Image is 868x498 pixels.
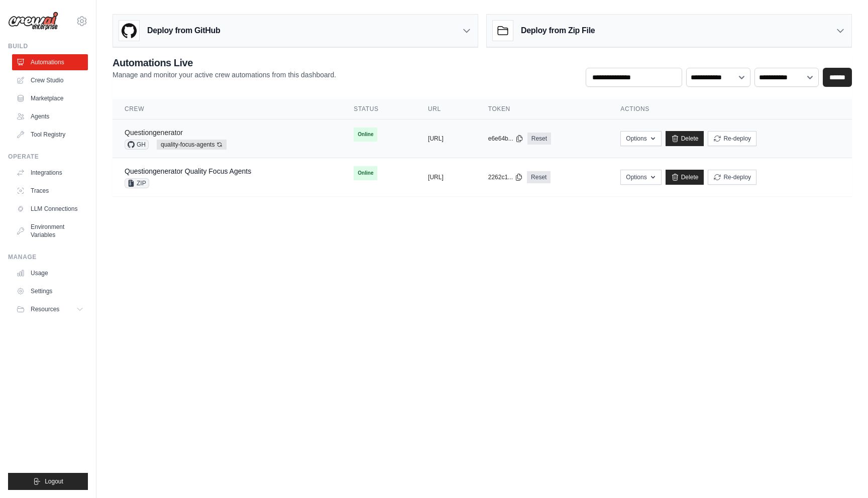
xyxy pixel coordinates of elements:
th: Token [476,99,609,119]
span: GH [125,140,149,150]
a: Traces [12,183,88,199]
button: Resources [12,301,88,317]
th: Crew [113,99,342,119]
span: Online [354,166,377,180]
a: Questiongenerator Quality Focus Agents [125,167,251,175]
span: Online [354,128,377,142]
a: Automations [12,54,88,70]
a: Agents [12,108,88,125]
a: Tool Registry [12,127,88,143]
span: quality-focus-agents [157,140,227,150]
th: Status [342,99,416,119]
a: Integrations [12,165,88,181]
h3: Deploy from Zip File [521,25,595,37]
a: Crew Studio [12,72,88,88]
th: Actions [608,99,852,119]
th: URL [416,99,476,119]
span: Logout [45,477,63,485]
p: Manage and monitor your active crew automations from this dashboard. [113,70,336,80]
button: Options [620,131,661,146]
div: Operate [8,153,88,161]
iframe: Chat Widget [818,450,868,498]
button: Re-deploy [708,170,756,185]
a: Delete [666,170,704,185]
a: Reset [527,133,551,145]
button: 2262c1... [488,173,523,181]
a: Settings [12,283,88,299]
img: GitHub Logo [119,21,139,41]
a: Marketplace [12,90,88,106]
a: Delete [666,131,704,146]
a: Environment Variables [12,219,88,243]
h3: Deploy from GitHub [147,25,220,37]
h2: Automations Live [113,56,336,70]
a: LLM Connections [12,201,88,217]
div: Build [8,42,88,50]
button: Logout [8,473,88,490]
button: Options [620,170,661,185]
a: Reset [527,171,551,183]
span: Resources [31,305,59,313]
img: Logo [8,12,58,31]
div: Manage [8,253,88,261]
a: Questiongenerator [125,129,183,137]
button: Re-deploy [708,131,756,146]
button: e6e64b... [488,135,523,143]
span: ZIP [125,178,149,188]
a: Usage [12,265,88,281]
